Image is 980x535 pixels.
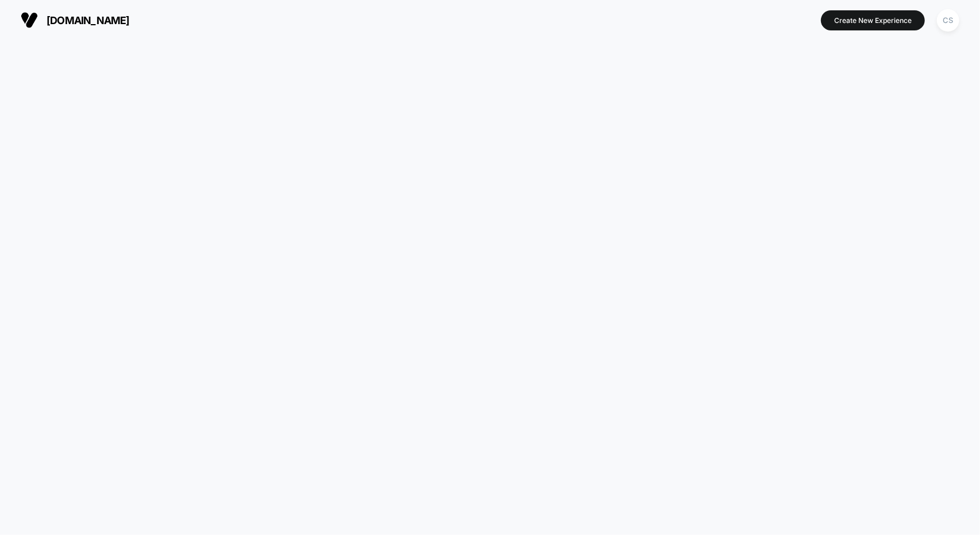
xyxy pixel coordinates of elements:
button: CS [933,9,963,32]
div: CS [937,9,959,32]
span: [DOMAIN_NAME] [47,14,130,26]
button: [DOMAIN_NAME] [17,11,133,29]
img: Visually logo [21,11,38,29]
button: Create New Experience [821,10,925,30]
